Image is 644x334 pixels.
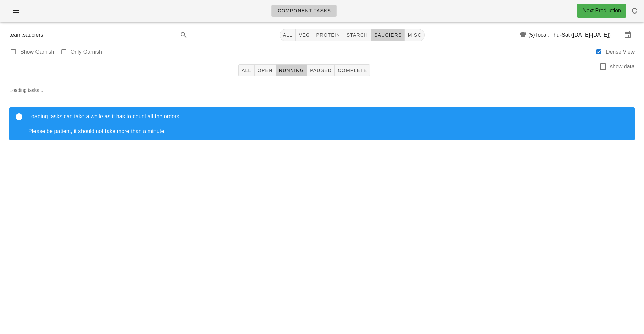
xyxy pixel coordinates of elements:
div: Loading tasks... [4,81,640,151]
button: misc [405,29,424,41]
button: starch [343,29,371,41]
button: All [238,64,255,76]
label: Dense View [606,49,635,55]
button: sauciers [371,29,405,41]
span: Running [279,68,304,73]
span: Paused [310,68,332,73]
span: Complete [337,68,367,73]
span: misc [407,32,421,38]
button: Paused [307,64,335,76]
button: protein [313,29,343,41]
span: protein [316,32,340,38]
div: (5) [528,32,536,38]
span: Component Tasks [277,8,331,14]
span: veg [299,32,310,38]
label: show data [610,63,635,70]
span: sauciers [374,32,402,38]
span: All [241,68,252,73]
button: veg [296,29,313,41]
button: Complete [335,64,370,76]
span: Open [257,68,273,73]
a: Component Tasks [271,5,337,17]
div: Next Production [582,7,621,15]
label: Only Garnish [71,49,102,55]
span: All [283,32,293,38]
span: starch [346,32,368,38]
button: All [280,29,296,41]
button: Running [276,64,307,76]
button: Open [255,64,276,76]
label: Show Garnish [20,49,54,55]
div: Loading tasks can take a while as it has to count all the orders. Please be patient, it should no... [28,113,629,135]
